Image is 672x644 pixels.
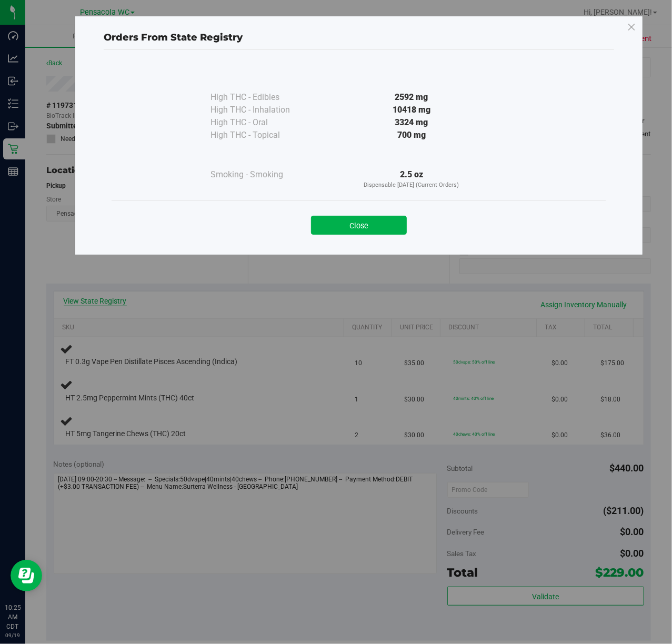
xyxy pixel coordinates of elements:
div: High THC - Inhalation [210,104,316,116]
div: 10418 mg [316,104,507,116]
span: Orders From State Registry [104,32,243,43]
iframe: Resource center [11,560,42,591]
div: 700 mg [316,129,507,142]
button: Close [311,216,407,235]
div: 2592 mg [316,91,507,104]
div: Smoking - Smoking [210,168,316,181]
div: High THC - Topical [210,129,316,142]
p: Dispensable [DATE] (Current Orders) [316,181,507,190]
div: 3324 mg [316,116,507,129]
div: 2.5 oz [316,168,507,190]
div: High THC - Edibles [210,91,316,104]
div: High THC - Oral [210,116,316,129]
